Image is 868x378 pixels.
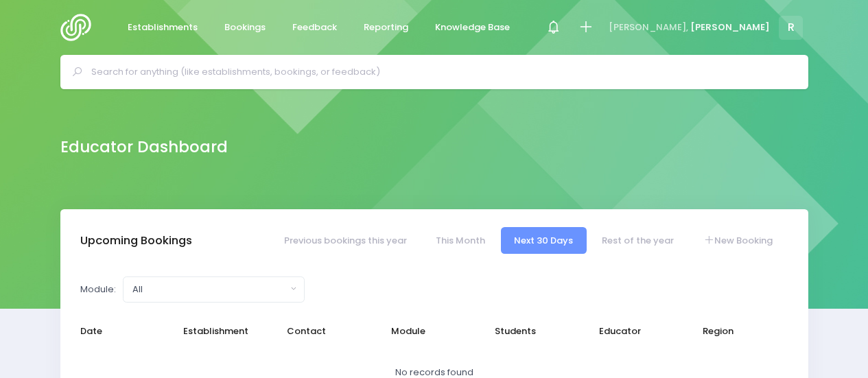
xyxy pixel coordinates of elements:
span: Reporting [364,21,408,34]
a: Previous bookings this year [270,227,420,254]
a: This Month [422,227,498,254]
a: Rest of the year [589,227,688,254]
span: Date [80,324,156,338]
label: Module: [80,283,116,296]
span: Feedback [292,21,337,34]
input: Search for anything (like establishments, bookings, or feedback) [91,62,789,82]
span: Educator [599,324,675,338]
span: R [779,16,803,40]
h3: Upcoming Bookings [80,234,192,248]
div: All [132,283,287,296]
a: Bookings [213,14,277,41]
span: Establishments [128,21,198,34]
img: Logo [60,14,99,41]
span: Contact [287,324,362,338]
button: All [123,276,305,303]
span: Region [703,324,778,338]
a: Next 30 Days [501,227,587,254]
span: Knowledge Base [435,21,510,34]
a: Feedback [281,14,349,41]
span: [PERSON_NAME], [609,21,688,34]
a: Knowledge Base [424,14,521,41]
span: Students [495,324,570,338]
h2: Educator Dashboard [60,138,228,156]
a: Establishments [117,14,209,41]
span: Establishment [183,324,259,338]
span: Bookings [224,21,266,34]
a: Reporting [353,14,420,41]
a: New Booking [690,227,786,254]
span: Module [391,324,467,338]
span: [PERSON_NAME] [690,21,770,34]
